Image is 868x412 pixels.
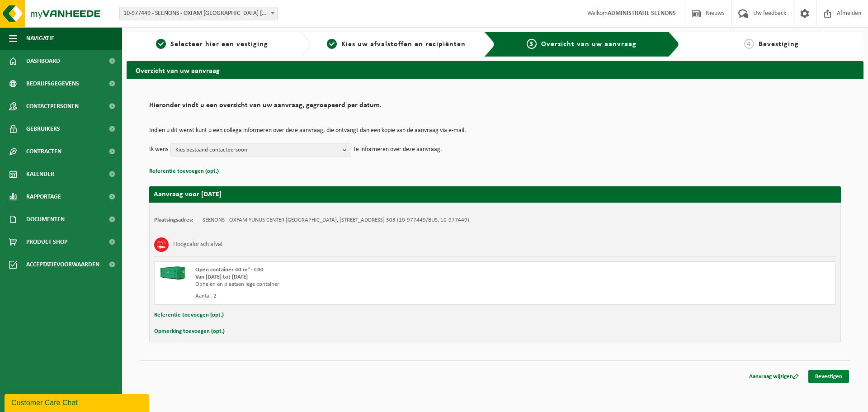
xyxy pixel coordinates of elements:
h3: Hoogcalorisch afval [173,237,222,252]
strong: Aanvraag voor [DATE] [154,191,222,198]
span: 2 [327,39,337,49]
a: 1Selecteer hier een vestiging [131,39,293,50]
span: Bedrijfsgegevens [26,72,79,95]
a: Aanvraag wijzigen [742,370,806,383]
div: Ophalen en plaatsen lege container [195,281,531,288]
div: Aantal: 2 [195,293,531,300]
img: HK-XC-40-GN-00.png [159,266,186,280]
span: Contactpersonen [26,95,79,118]
span: Overzicht van uw aanvraag [541,41,637,48]
span: Open container 40 m³ - C40 [195,267,264,273]
span: Selecteer hier een vestiging [170,41,268,48]
a: 2Kies uw afvalstoffen en recipiënten [316,39,477,50]
span: 10-977449 - SEENONS - OXFAM YUNUS CENTER HAREN - HAREN [119,7,278,20]
span: Dashboard [26,50,60,72]
span: 10-977449 - SEENONS - OXFAM YUNUS CENTER HAREN - HAREN [120,7,277,20]
p: Indien u dit wenst kunt u een collega informeren over deze aanvraag, die ontvangt dan een kopie v... [149,128,841,134]
span: Kies uw afvalstoffen en recipiënten [341,41,466,48]
button: Referentie toevoegen (opt.) [149,166,219,177]
span: Acceptatievoorwaarden [26,253,99,276]
span: Contracten [26,140,61,163]
strong: Van [DATE] tot [DATE] [195,274,248,280]
span: Rapportage [26,185,61,208]
button: Opmerking toevoegen (opt.) [154,326,225,337]
h2: Hieronder vindt u een overzicht van uw aanvraag, gegroepeerd per datum. [149,102,841,114]
h2: Overzicht van uw aanvraag [127,61,863,79]
iframe: chat widget [5,392,151,412]
button: Referentie toevoegen (opt.) [154,309,224,321]
p: Ik wens [149,143,168,156]
span: Product Shop [26,231,67,253]
span: Kalender [26,163,54,185]
span: Kies bestaand contactpersoon [175,143,339,157]
span: 1 [156,39,166,49]
span: Documenten [26,208,65,231]
strong: ADMINISTRATIE SEENONS [608,10,676,17]
button: Kies bestaand contactpersoon [170,143,351,156]
span: Bevestiging [759,41,799,48]
p: te informeren over deze aanvraag. [354,143,442,156]
td: SEENONS - OXFAM YUNUS CENTER [GEOGRAPHIC_DATA], [STREET_ADDRESS] 303 (10-977449/BUS, 10-977449) [203,217,469,224]
span: Navigatie [26,27,54,50]
strong: Plaatsingsadres: [154,217,193,223]
span: 3 [527,39,537,49]
a: Bevestigen [808,370,849,383]
span: 4 [744,39,754,49]
span: Gebruikers [26,118,60,140]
